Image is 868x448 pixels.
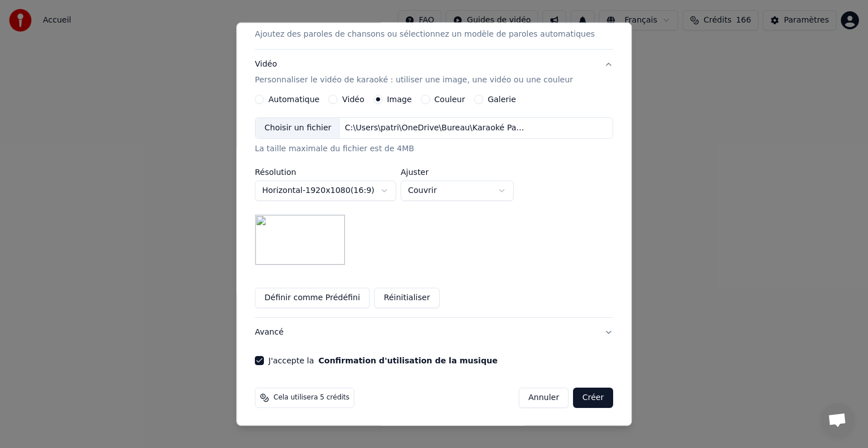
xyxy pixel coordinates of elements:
label: Automatique [268,95,319,103]
button: ParolesAjoutez des paroles de chansons ou sélectionnez un modèle de paroles automatiques [255,4,613,49]
label: Galerie [488,95,516,103]
div: La taille maximale du fichier est de 4MB [255,143,613,155]
label: Couleur [435,95,465,103]
label: Ajuster [401,168,514,176]
span: Cela utilisera 5 crédits [274,393,349,402]
div: C:\Users\patri\OneDrive\Bureau\Karaoké Papy Music\Photo de Fond\[PERSON_NAME].png [341,122,533,134]
button: Annuler [519,388,568,408]
button: Réinitialiser [374,288,440,308]
label: Résolution [255,168,396,176]
button: J'accepte la [319,357,498,364]
button: Définir comme Prédéfini [255,288,370,308]
button: Créer [574,388,613,408]
button: Avancé [255,318,613,347]
div: Vidéo [255,59,573,86]
button: VidéoPersonnaliser le vidéo de karaoké : utiliser une image, une vidéo ou une couleur [255,50,613,95]
p: Ajoutez des paroles de chansons ou sélectionnez un modèle de paroles automatiques [255,29,595,40]
div: Choisir un fichier [255,118,340,138]
p: Personnaliser le vidéo de karaoké : utiliser une image, une vidéo ou une couleur [255,74,573,86]
label: Vidéo [342,95,364,103]
div: VidéoPersonnaliser le vidéo de karaoké : utiliser une image, une vidéo ou une couleur [255,95,613,317]
label: J'accepte la [268,357,497,364]
label: Image [387,95,412,103]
